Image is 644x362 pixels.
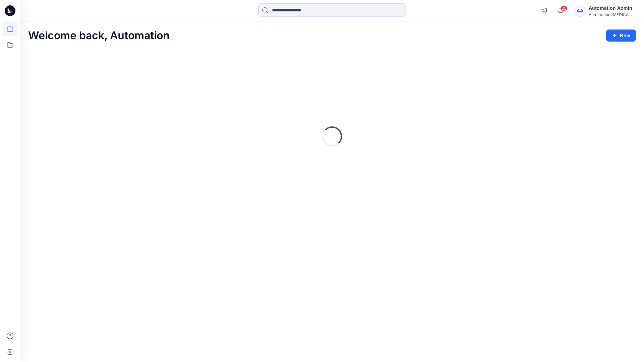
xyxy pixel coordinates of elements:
[574,5,586,17] div: AA
[589,12,636,17] div: Automation [MEDICAL_DATA]...
[589,4,636,12] div: Automation Admin
[606,29,636,42] button: New
[28,29,170,42] h2: Welcome back, Automation
[560,6,568,11] span: 20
